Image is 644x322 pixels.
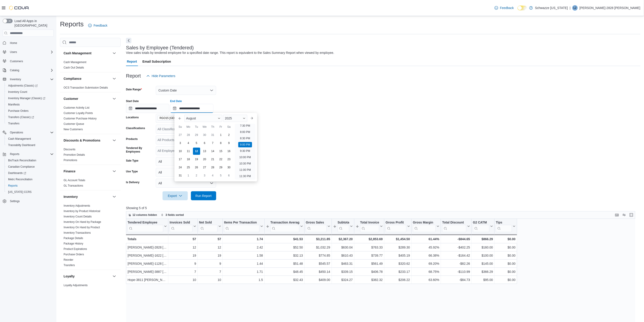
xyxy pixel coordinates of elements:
h3: Finance [64,169,76,174]
a: Inventory Manager (Classic) [6,96,47,101]
button: Inventory [8,77,23,82]
span: Transfers (Classic) [8,115,34,119]
button: Loyalty [64,274,111,279]
div: day-18 [185,156,192,163]
h3: Sales by Employee (Tendered) [126,45,194,50]
div: day-7 [209,139,216,147]
span: Run Report [195,194,212,198]
h3: Customer [64,96,78,101]
div: day-15 [217,148,225,155]
div: Tendered Employee [128,221,163,232]
span: Inventory Count [6,89,54,95]
button: Items Per Transaction [224,221,263,232]
span: Inventory [8,77,54,82]
button: Cash Management [5,136,55,142]
h3: Inventory [64,194,78,199]
button: [US_STATE] CCRS [5,189,55,195]
button: All [156,168,216,177]
a: Loyalty Adjustments [64,284,88,287]
button: Canadian Compliance [5,164,55,170]
a: Customers [8,59,25,64]
a: Feedback [86,21,109,30]
a: Inventory Count [6,89,29,95]
button: Users [8,49,19,55]
a: Home [8,40,19,46]
div: Tips [496,221,512,232]
span: Purchase Orders [6,108,54,114]
button: Hide Parameters [144,71,177,80]
div: Cash Management [60,59,121,72]
div: Gross Sales [306,221,327,225]
a: Discounts [64,148,76,151]
a: Traceabilty Dashboard [6,142,37,148]
a: Reorder [64,258,73,261]
div: Total Invoiced [360,221,379,232]
label: Classifications [126,126,145,130]
span: Feedback [500,6,514,10]
input: Press the down key to open a popover containing a calendar. [126,104,169,113]
span: Dashboards [8,171,26,175]
h3: Cash Management [64,51,92,55]
div: day-12 [193,148,200,155]
span: Transfers (Classic) [6,114,54,120]
button: Customer [64,96,111,101]
button: Reports [1,151,55,157]
span: August [186,116,196,120]
a: Transfers (Classic) [5,114,55,120]
span: Traceabilty Dashboard [8,143,35,147]
a: Adjustments (Classic) [6,83,39,88]
li: 7:30 PM [238,123,252,128]
span: RGO15 Sunland Park [158,116,200,121]
a: Dashboards [6,170,28,176]
button: Metrc Reconciliation [5,176,55,183]
button: Cash Management [64,51,111,55]
div: Subtotal [338,221,349,225]
div: day-8 [217,139,225,147]
div: day-1 [185,172,192,179]
div: day-2 [193,172,200,179]
span: Canadian Compliance [8,165,35,169]
label: Start Date [126,99,139,103]
span: Feedback [94,23,107,28]
span: Report [127,57,137,66]
span: Load All Apps in [GEOGRAPHIC_DATA] [13,19,54,28]
a: Inventory Manager (Classic) [5,95,55,101]
a: Feedback [493,3,516,12]
span: Cash Management [64,60,86,64]
div: day-28 [185,131,192,139]
span: Inventory Count [8,90,27,94]
span: Adjustments (Classic) [6,83,54,88]
div: Gross Sales [306,221,327,232]
button: Customer [112,96,117,101]
div: day-30 [225,164,233,171]
ul: Time [235,124,255,180]
span: Cash Management [6,136,54,142]
a: OCS Transaction Submission Details [64,86,108,89]
span: Dashboards [6,170,54,176]
a: Adjustments (Classic) [5,82,55,89]
h3: Compliance [64,76,81,81]
div: day-4 [209,172,216,179]
div: day-26 [193,164,200,171]
a: Customer Queue [64,122,84,126]
span: Users [8,49,54,55]
button: Net Sold [199,221,221,232]
div: day-29 [217,164,225,171]
span: Operations [10,131,23,134]
a: Transfers [6,121,21,126]
button: Total Invoiced [356,221,383,232]
span: BioTrack Reconciliation [6,158,54,163]
span: Transfers [8,122,19,125]
span: Inventory Manager (Classic) [8,96,45,100]
div: Compliance [60,85,121,92]
button: Manifests [5,101,55,108]
span: Manifests [8,103,20,106]
button: Keyboard shortcuts [614,212,620,218]
button: Catalog [8,68,21,73]
div: Button. Open the year selector. 2025 is currently selected. [223,115,247,122]
button: Finance [64,169,111,174]
div: day-4 [185,139,192,147]
div: day-21 [209,156,216,163]
button: Display options [621,212,627,218]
